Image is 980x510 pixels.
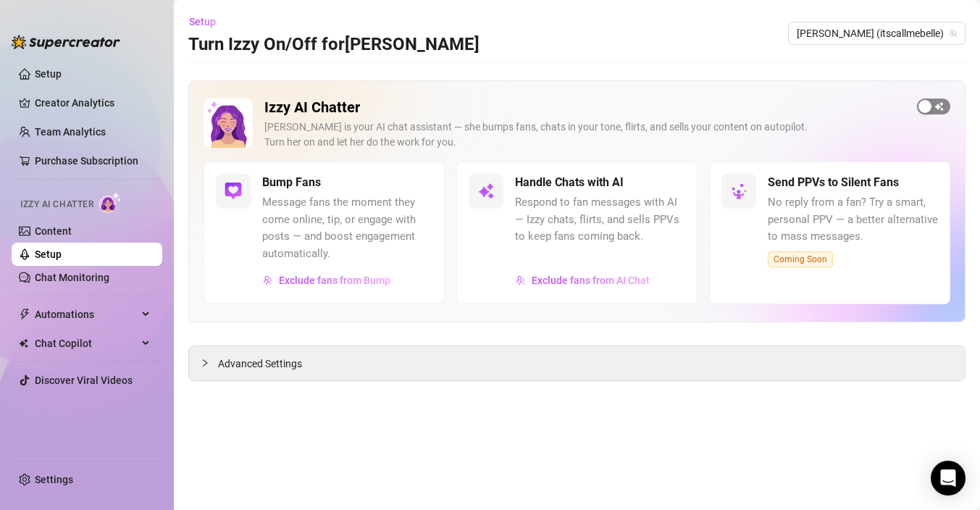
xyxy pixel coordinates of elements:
[949,29,958,38] span: team
[730,183,747,200] img: svg%3e
[188,33,479,57] h3: Turn Izzy On/Off for [PERSON_NAME]
[35,248,62,260] a: Setup
[19,309,30,320] span: thunderbolt
[768,251,833,267] span: Coming Soon
[35,474,73,485] a: Settings
[35,375,133,386] a: Discover Viral Videos
[477,183,495,200] img: svg%3e
[218,356,302,372] span: Advanced Settings
[263,275,273,285] img: svg%3e
[264,99,905,117] h2: Izzy AI Chatter
[19,338,28,348] img: Chat Copilot
[35,68,62,80] a: Setup
[35,332,138,355] span: Chat Copilot
[515,194,685,246] span: Respond to fan messages with AI — Izzy chats, flirts, and sells PPVs to keep fans coming back.
[189,16,216,28] span: Setup
[201,359,209,367] span: collapsed
[768,174,899,191] h5: Send PPVs to Silent Fans
[201,355,218,371] div: collapsed
[12,35,120,49] img: logo-BBDzfeDw.svg
[35,126,106,138] a: Team Analytics
[532,275,650,286] span: Exclude fans from AI Chat
[516,275,526,285] img: svg%3e
[515,174,624,191] h5: Handle Chats with AI
[35,303,138,326] span: Automations
[279,275,390,286] span: Exclude fans from Bump
[188,10,227,33] button: Setup
[204,99,253,148] img: Izzy AI Chatter
[35,155,138,167] a: Purchase Subscription
[99,192,122,213] img: AI Chatter
[262,194,432,262] span: Message fans the moment they come online, tip, or engage with posts — and boost engagement automa...
[768,194,938,246] span: No reply from a fan? Try a smart, personal PPV — a better alternative to mass messages.
[931,461,966,496] div: Open Intercom Messenger
[35,272,109,283] a: Chat Monitoring
[20,198,93,212] span: Izzy AI Chatter
[515,269,650,292] button: Exclude fans from AI Chat
[35,225,72,237] a: Content
[225,183,242,200] img: svg%3e
[264,120,905,150] div: [PERSON_NAME] is your AI chat assistant — she bumps fans, chats in your tone, flirts, and sells y...
[262,174,321,191] h5: Bump Fans
[35,91,151,114] a: Creator Analytics
[262,269,391,292] button: Exclude fans from Bump
[797,22,957,44] span: Isabella (itscallmebelle)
